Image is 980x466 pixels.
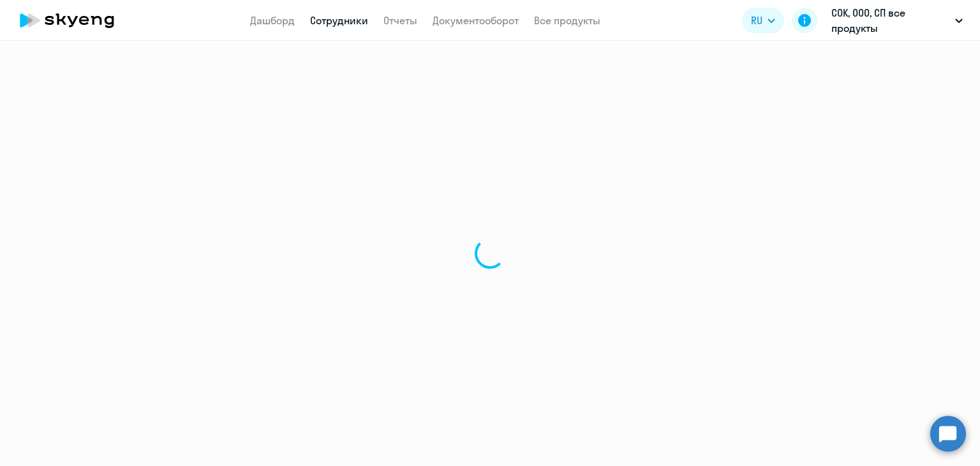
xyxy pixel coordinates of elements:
[825,5,969,36] button: СОК, ООО, СП все продукты
[751,13,762,28] span: RU
[742,8,784,33] button: RU
[310,14,368,27] a: Сотрудники
[433,14,519,27] a: Документооборот
[383,14,417,27] a: Отчеты
[831,5,950,36] p: СОК, ООО, СП все продукты
[250,14,295,27] a: Дашборд
[534,14,600,27] a: Все продукты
